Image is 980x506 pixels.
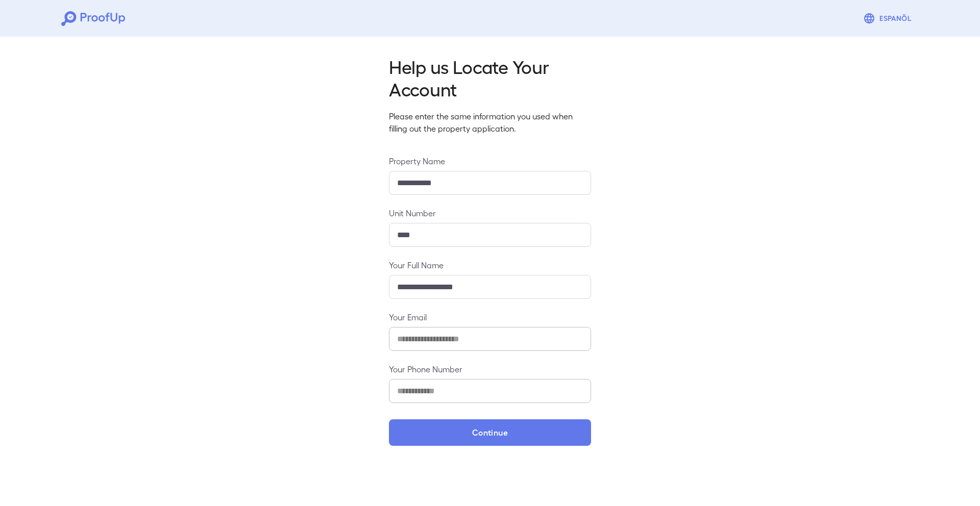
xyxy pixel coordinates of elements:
label: Your Phone Number [389,363,591,375]
label: Unit Number [389,207,591,219]
label: Your Email [389,311,591,323]
label: Your Full Name [389,259,591,271]
button: Continue [389,419,591,446]
label: Property Name [389,155,591,167]
button: Espanõl [859,8,919,29]
h2: Help us Locate Your Account [389,55,591,100]
p: Please enter the same information you used when filling out the property application. [389,110,591,135]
